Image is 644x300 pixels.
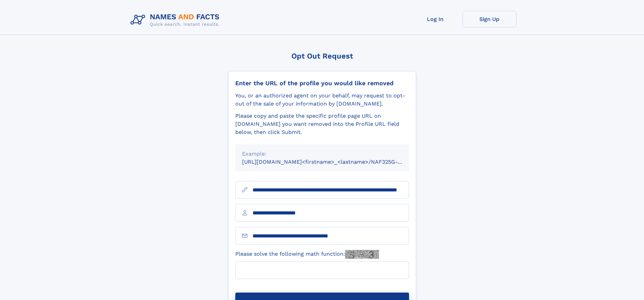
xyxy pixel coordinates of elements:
div: You, or an authorized agent on your behalf, may request to opt-out of the sale of your informatio... [235,92,409,108]
div: Opt Out Request [228,52,416,60]
small: [URL][DOMAIN_NAME]<firstname>_<lastname>/NAF325G-xxxxxxxx [242,159,422,165]
label: Please solve the following math function: [235,250,379,259]
div: Enter the URL of the profile you would like removed [235,79,409,87]
div: Please copy and paste the specific profile page URL on [DOMAIN_NAME] you want removed into the Pr... [235,112,409,136]
a: Log In [408,11,462,27]
img: Logo Names and Facts [128,11,225,29]
div: Example: [242,150,402,158]
a: Sign Up [462,11,517,27]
